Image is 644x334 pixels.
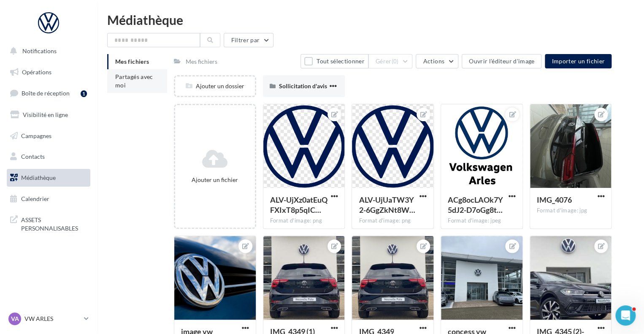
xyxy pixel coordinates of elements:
[224,33,273,47] button: Filtrer par
[22,68,51,76] span: Opérations
[21,132,51,139] span: Campagnes
[448,195,503,215] span: ACg8ocLAOk7Y5dJ2-D7oGg8tlEzK-EpGBmVVNOKh9kD6nQFaI-prgGuH
[175,82,255,90] div: Ajouter un dossier
[22,90,70,97] span: Boîte de réception
[115,73,153,89] span: Partagés avec moi
[5,63,92,81] a: Opérations
[179,176,252,184] div: Ajouter un fichier
[423,57,444,65] span: Actions
[5,127,92,145] a: Campagnes
[7,311,90,327] a: VA VW ARLES
[359,217,427,225] div: Format d'image: png
[368,54,413,68] button: Gérer(0)
[5,42,89,60] button: Notifications
[21,174,56,181] span: Médiathèque
[537,195,572,204] span: IMG_4076
[279,82,327,90] span: Sollicitation d'avis
[186,57,217,66] div: Mes fichiers
[270,195,327,215] span: ALV-UjXz0atEuQFXIxT8p5qICzVeHGcbPIpw_1ly7mJfFuezHtZ7Ox8F
[462,54,541,68] button: Ouvrir l'éditeur d'image
[23,111,68,118] span: Visibilité en ligne
[359,195,415,215] span: ALV-UjUaTW3Y2-6GgZkNt8W_6qjV_PRQPrjlPR6-FR48_DiRcl1KJ6vR
[107,14,634,26] div: Médiathèque
[22,47,57,54] span: Notifications
[5,190,92,208] a: Calendrier
[545,54,612,68] button: Importer un fichier
[552,57,605,65] span: Importer un fichier
[115,58,149,65] span: Mes fichiers
[5,169,92,187] a: Médiathèque
[448,217,516,225] div: Format d'image: jpeg
[537,207,605,215] div: Format d'image: jpg
[81,90,87,97] div: 1
[615,305,636,326] iframe: Intercom live chat
[5,106,92,124] a: Visibilité en ligne
[270,217,338,225] div: Format d'image: png
[300,54,368,68] button: Tout sélectionner
[21,195,49,202] span: Calendrier
[5,211,92,236] a: ASSETS PERSONNALISABLES
[5,148,92,166] a: Contacts
[416,54,458,68] button: Actions
[11,315,19,323] span: VA
[21,153,45,160] span: Contacts
[5,84,92,102] a: Boîte de réception1
[21,214,87,232] span: ASSETS PERSONNALISABLES
[24,315,81,323] p: VW ARLES
[392,58,399,65] span: (0)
